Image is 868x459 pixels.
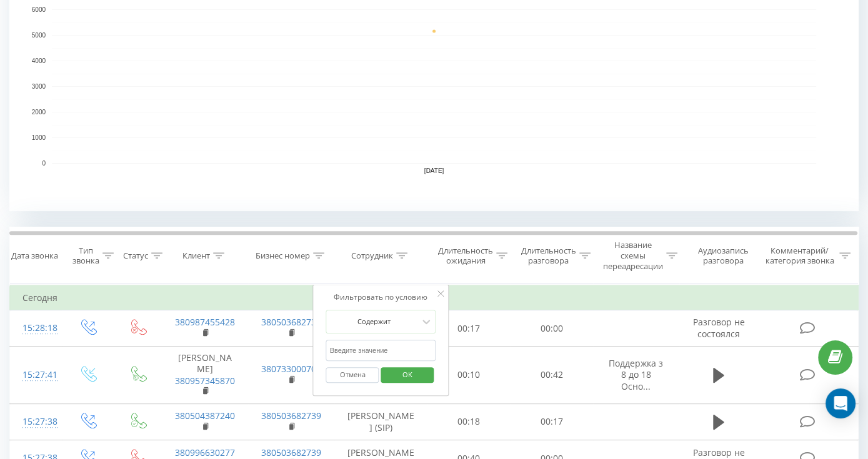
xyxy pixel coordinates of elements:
td: 00:17 [427,310,511,347]
div: Статус [123,250,148,261]
td: [PERSON_NAME] [162,347,248,404]
div: Тип звонка [72,245,99,267]
div: Дата звонка [11,250,58,261]
text: 1000 [32,134,46,141]
a: 380504387240 [175,410,235,422]
td: Сегодня [10,285,859,310]
text: 2000 [32,109,46,116]
text: 5000 [32,32,46,39]
div: Клиент [182,250,210,261]
a: 380996630277 [175,447,235,458]
div: Комментарий/категория звонка [763,245,836,267]
div: Фильтровать по условию [326,291,436,304]
div: Сотрудник [351,250,393,261]
button: Отмена [326,367,379,383]
td: 00:18 [427,403,511,440]
div: 15:27:38 [22,410,50,434]
text: 6000 [32,6,46,13]
button: OK [381,367,434,383]
td: [PERSON_NAME] (SIP) [334,403,427,440]
text: 3000 [32,83,46,90]
div: Бизнес номер [256,250,310,261]
div: Аудиозапись разговора [691,245,756,267]
td: 00:17 [510,403,593,440]
a: 380957345870 [175,375,235,387]
span: Разговор не состоялся [693,316,745,339]
td: 00:10 [427,347,511,404]
div: Длительность разговора [521,245,576,267]
input: Введите значение [326,340,436,362]
div: Длительность ожидания [438,245,493,267]
text: 4000 [32,57,46,64]
a: 380733000707 [261,363,321,375]
a: 380503682739 [261,447,321,458]
td: 00:00 [510,310,593,347]
div: 15:28:18 [22,316,50,340]
text: 0 [42,160,46,167]
div: Open Intercom Messenger [826,388,856,418]
text: [DATE] [424,167,444,174]
a: 380503682739 [261,410,321,422]
span: OK [390,365,425,384]
a: 380503682739 [261,316,321,328]
div: Название схемы переадресации [603,240,663,272]
div: 15:27:41 [22,363,50,387]
a: 380987455428 [175,316,235,328]
span: Поддержка з 8 до 18 Осно... [609,357,663,392]
td: 00:42 [510,347,593,404]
